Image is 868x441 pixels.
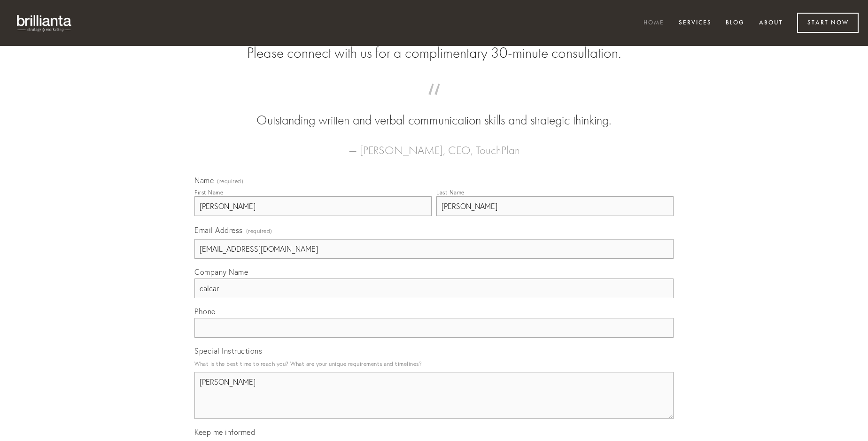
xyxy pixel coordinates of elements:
[209,93,659,130] blockquote: Outstanding written and verbal communication skills and strategic thinking.
[194,372,674,419] textarea: [PERSON_NAME]
[194,307,216,316] span: Phone
[194,225,243,235] span: Email Address
[246,224,272,237] span: (required)
[436,189,465,196] div: Last Name
[637,15,670,31] a: Home
[720,15,751,31] a: Blog
[9,9,80,37] img: brillianta - research, strategy, marketing
[217,178,243,184] span: (required)
[194,44,674,62] h2: Please connect with us for a complimentary 30-minute consultation.
[209,93,659,111] span: “
[194,427,255,437] span: Keep me informed
[194,267,248,277] span: Company Name
[209,130,659,160] figcaption: — [PERSON_NAME], CEO, TouchPlan
[194,176,214,185] span: Name
[194,189,223,196] div: First Name
[194,346,262,356] span: Special Instructions
[673,15,718,31] a: Services
[753,15,789,31] a: About
[194,357,674,370] p: What is the best time to reach you? What are your unique requirements and timelines?
[797,13,859,33] a: Start Now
